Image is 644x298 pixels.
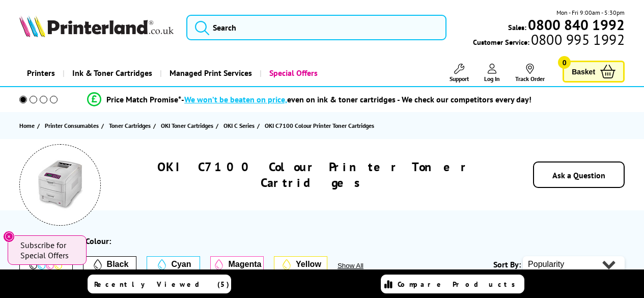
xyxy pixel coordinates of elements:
a: OKI C Series [223,120,257,131]
span: Yellow [296,260,321,269]
h1: OKI C7100 Colour Printer Toner Cartridges [124,159,502,191]
a: Managed Print Services [160,60,260,86]
a: Toner Cartridges [109,120,153,131]
span: OKI C7100 Colour Printer Toner Cartridges [265,122,374,129]
a: Basket 0 [563,61,625,83]
span: Sales: [508,22,526,32]
a: Home [19,120,37,131]
span: Toner Cartridges [109,120,151,131]
span: OKI C Series [223,120,255,131]
span: Black [107,260,129,269]
span: Recently Viewed (5) [94,280,230,289]
span: Mon - Fri 9:00am - 5:30pm [556,8,625,17]
button: Close [3,231,15,242]
a: Printers [19,60,63,86]
img: OKI C7100 Colour Printer Toner Cartridges [35,159,86,210]
a: Track Order [515,64,545,83]
span: 0800 995 1992 [529,35,625,44]
span: OKI Toner Cartridges [161,120,213,131]
a: Ink & Toner Cartridges [63,60,160,86]
span: Customer Service: [473,35,625,47]
span: Price Match Promise* [106,94,181,104]
span: Support [450,75,469,83]
b: 0800 840 1992 [528,15,625,34]
input: Search [186,15,446,40]
button: Cyan [147,256,200,275]
a: Printerland Logo [19,15,174,39]
a: Special Offers [260,60,325,86]
span: Cyan [171,260,191,269]
a: Printer Consumables [45,120,101,131]
a: Support [450,64,469,83]
span: Basket [572,65,595,78]
button: Yellow [274,256,327,275]
span: 0 [558,56,571,69]
span: Ink & Toner Cartridges [72,60,152,86]
div: Filter by Cartridge Colour: [19,236,111,246]
span: Subscribe for Special Offers [20,240,76,260]
a: OKI Toner Cartridges [161,120,216,131]
a: Recently Viewed (5) [88,275,231,293]
a: 0800 840 1992 [526,20,625,30]
img: Printerland Logo [19,15,174,37]
a: Log In [484,64,500,83]
li: modal_Promise [5,91,613,109]
span: Magenta [228,260,261,269]
button: Magenta [210,256,264,275]
a: Compare Products [381,275,524,293]
a: Ask a Question [552,170,605,180]
button: Filter by Black [83,256,136,275]
span: Sort By: [493,259,521,269]
span: We won’t be beaten on price, [184,94,287,104]
span: Compare Products [398,280,521,289]
span: Log In [484,75,500,83]
span: Printer Consumables [45,120,99,131]
button: Show All [338,262,391,269]
div: - even on ink & toner cartridges - We check our competitors every day! [181,94,531,104]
